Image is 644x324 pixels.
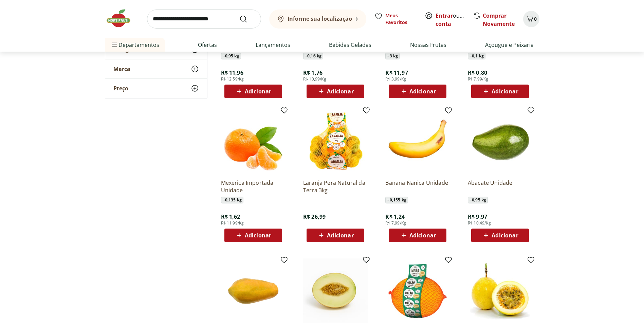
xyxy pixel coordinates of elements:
[410,41,446,49] a: Nossas Frutas
[303,179,368,194] a: Laranja Pera Natural da Terra 3kg
[385,179,450,194] a: Banana Nanica Unidade
[307,229,364,242] button: Adicionar
[303,258,368,323] img: Melão Amarelo Selecionado
[385,109,450,174] img: Banana Nanica Unidade
[468,76,489,82] span: R$ 7,99/Kg
[409,233,436,238] span: Adicionar
[221,197,243,203] span: ~ 0,135 kg
[492,89,518,94] span: Adicionar
[221,53,241,59] span: ~ 0,95 kg
[221,69,243,76] span: R$ 11,96
[327,233,353,238] span: Adicionar
[483,12,515,28] a: Comprar Novamente
[385,220,406,226] span: R$ 7,99/Kg
[221,213,240,220] span: R$ 1,62
[471,229,529,242] button: Adicionar
[303,53,323,59] span: ~ 0,16 kg
[245,89,271,94] span: Adicionar
[224,229,282,242] button: Adicionar
[523,11,539,27] button: Carrinho
[534,16,537,22] span: 0
[468,69,487,76] span: R$ 0,80
[436,12,453,19] a: Entrar
[221,258,286,323] img: Mamão Formosa Unidade
[221,76,244,82] span: R$ 12,59/Kg
[468,258,532,323] img: Maracujá Azedo Unidade
[224,85,282,98] button: Adicionar
[221,220,244,226] span: R$ 11,99/Kg
[256,41,290,49] a: Lançamentos
[105,79,207,98] button: Preço
[105,8,139,29] img: Hortifruti
[389,229,446,242] button: Adicionar
[389,85,446,98] button: Adicionar
[110,37,159,53] span: Departamentos
[147,10,261,29] input: search
[198,41,217,49] a: Ofertas
[468,220,491,226] span: R$ 10,49/Kg
[385,76,406,82] span: R$ 3,99/Kg
[303,69,323,76] span: R$ 1,76
[113,66,130,72] span: Marca
[327,89,353,94] span: Adicionar
[385,258,450,323] img: Melão Doce Natural da Terra Pedaço
[385,197,408,203] span: ~ 0,155 kg
[221,179,286,194] a: Mexerica Importada Unidade
[492,233,518,238] span: Adicionar
[110,37,118,53] button: Menu
[307,85,364,98] button: Adicionar
[329,41,371,49] a: Bebidas Geladas
[436,12,473,28] a: Criar conta
[105,59,207,78] button: Marca
[113,85,128,92] span: Preço
[385,12,417,26] span: Meus Favoritos
[303,213,326,220] span: R$ 26,99
[245,233,271,238] span: Adicionar
[468,53,485,59] span: ~ 0,1 kg
[239,15,256,23] button: Submit Search
[468,179,532,194] a: Abacate Unidade
[468,213,487,220] span: R$ 9,97
[374,12,417,26] a: Meus Favoritos
[385,213,405,220] span: R$ 1,24
[485,41,534,49] a: Açougue e Peixaria
[221,109,286,174] img: Mexerica Importada Unidade
[385,53,400,59] span: ~ 3 kg
[288,15,352,22] b: Informe sua localização
[269,10,366,29] button: Informe sua localização
[303,109,368,174] img: Laranja Pera Natural da Terra 3kg
[471,85,529,98] button: Adicionar
[436,12,466,28] span: ou
[303,76,326,82] span: R$ 10,99/Kg
[468,109,532,174] img: Abacate Unidade
[468,197,488,203] span: ~ 0,95 kg
[385,69,408,76] span: R$ 11,97
[409,89,436,94] span: Adicionar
